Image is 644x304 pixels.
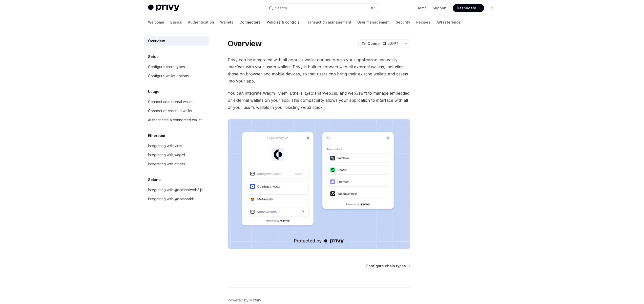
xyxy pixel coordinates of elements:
span: ⌘ K [370,6,376,10]
a: Overview [144,36,209,46]
a: Integrating with @solana/kit [144,194,209,204]
a: Wallets [220,16,233,28]
div: Connect an external wallet [148,99,193,105]
a: Integrating with @solana/web3.js [144,185,209,194]
span: Dashboard [457,6,476,11]
a: Authentication [188,16,214,28]
span: You can integrate Wagmi, Viem, Ethers, @solana/web3.js, and web3swift to manage embedded or exter... [228,90,410,111]
a: Integrating with wagmi [144,150,209,159]
a: Integrating with ethers [144,159,209,169]
h5: Solana [148,177,161,183]
a: Connect or create a wallet [144,106,209,115]
div: Overview [148,38,165,44]
img: Connectors3 [228,119,410,249]
a: API reference [437,16,461,28]
div: Connect or create a wallet [148,108,192,114]
a: Policies & controls [267,16,300,28]
a: Authenticate a connected wallet [144,115,209,125]
div: Integrating with ethers [148,161,185,167]
button: Toggle dark mode [488,4,496,12]
div: Integrating with @solana/web3.js [148,187,203,193]
a: Security [396,16,410,28]
button: Open search [265,4,379,13]
button: Open in ChatGPT [358,39,402,48]
a: Configure chain types [366,264,410,269]
div: Integrating with viem [148,143,182,149]
div: Authenticate a connected wallet [148,117,202,123]
a: Configure chain types [144,62,209,71]
a: Configure wallet options [144,71,209,80]
a: Integrating with viem [144,141,209,150]
img: light logo [148,5,179,12]
a: Basics [170,16,182,28]
a: Connectors [239,16,261,28]
div: Configure wallet options [148,73,189,79]
a: Recipes [416,16,430,28]
a: Welcome [148,16,164,28]
a: Dashboard [453,4,484,12]
a: Support [433,6,447,11]
span: Open in ChatGPT [368,41,399,46]
span: Configure chain types [366,264,406,269]
div: Integrating with wagmi [148,152,185,158]
span: Privy can be integrated with all popular wallet connectors so your application can easily interfa... [228,56,410,85]
h5: Usage [148,89,159,95]
h1: Overview [228,39,262,48]
h5: Ethereum [148,133,165,139]
a: User management [357,16,390,28]
h5: Setup [148,54,159,60]
div: Configure chain types [148,64,185,70]
a: Demo [417,6,427,11]
a: Transaction management [306,16,351,28]
div: Integrating with @solana/kit [148,196,194,202]
a: Connect an external wallet [144,97,209,106]
a: Powered by Mintlify [228,298,261,303]
div: Search... [275,5,289,11]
